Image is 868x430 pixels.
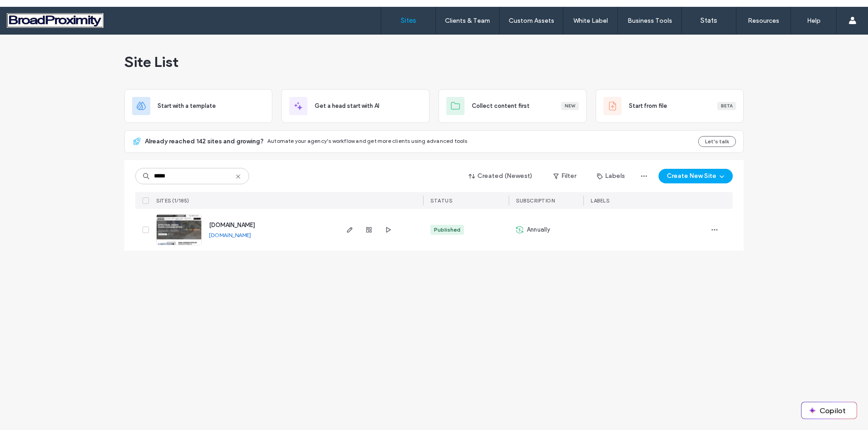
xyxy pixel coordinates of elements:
button: Labels [589,169,633,183]
button: Create New Site [659,169,733,183]
div: Get a head start with AI [281,89,429,123]
a: Resources [736,7,791,34]
button: Created (Newest) [461,169,541,183]
label: White Label [573,17,608,25]
label: Sites [401,16,416,25]
span: Already reached 142 sites and growing? [145,137,264,146]
label: Help [807,17,821,25]
span: Start from file [629,101,667,111]
div: Beta [717,102,736,110]
span: Start with a template [158,101,216,111]
img: alt [434,5,434,5]
span: Help [20,6,39,15]
div: Start from fileBeta [596,89,744,123]
label: Custom Assets [509,17,554,25]
label: Business Tools [628,17,672,25]
span: SUBSCRIPTION [516,197,555,204]
a: Sites [381,7,435,34]
a: [DOMAIN_NAME] [209,222,255,228]
span: Get a head start with AI [315,101,379,111]
div: New [561,102,579,110]
div: Collect content firstNew [439,89,587,123]
span: Automate your agency's workflow and get more clients using advanced tools [267,137,468,144]
span: Annually [527,225,551,234]
span: Collect content first [472,101,530,111]
div: Published [434,226,460,234]
button: Let's talk [698,136,736,147]
label: Stats [700,16,717,25]
label: Resources [748,17,779,25]
label: Clients & Team [445,17,490,25]
a: Stats [682,7,736,34]
a: [DOMAIN_NAME] [209,232,251,238]
button: Copilot [802,402,857,419]
span: LABELS [591,197,609,204]
div: Start with a template [124,89,272,123]
button: Filter [544,169,585,183]
span: SITES (1/185) [156,197,189,204]
span: Site List [124,53,179,71]
span: STATUS [430,197,452,204]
